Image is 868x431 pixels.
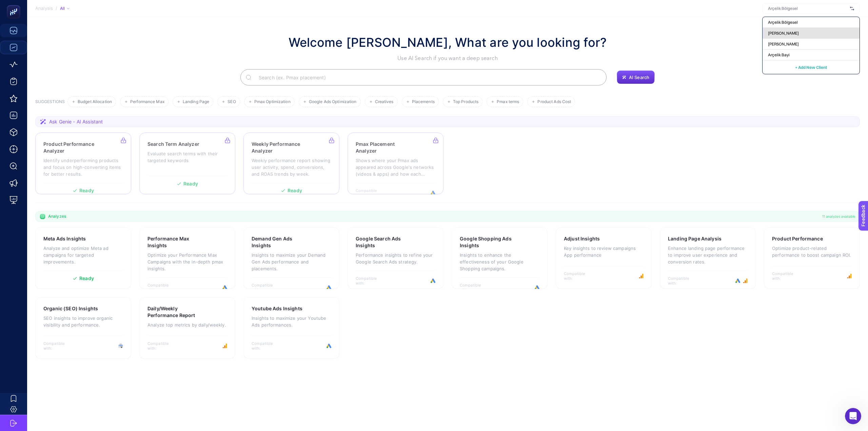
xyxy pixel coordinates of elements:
span: Placements [412,99,435,104]
span: Top Products [453,99,478,104]
p: Insights to maximize your Youtube Ads performances. [252,315,331,328]
h3: Product Performance [772,235,823,242]
a: Youtube Ads InsightsInsights to maximize your Youtube Ads performances.Compatible with: [243,297,339,359]
a: Product Performance AnalyzerIdentify underperforming products and focus on high-converting items ... [35,133,131,194]
span: SEO [228,99,236,104]
span: Budget Allocation [78,99,112,104]
span: Performance Max [130,99,164,104]
button: AI Search [617,71,655,84]
span: 11 analyzes available [822,214,855,219]
p: SEO insights to improve organic visibility and performance. [43,315,123,328]
a: Google Search Ads InsightsPerformance insights to refine your Google Search Ads strategy.Compatib... [348,227,443,289]
p: Use AI Search if you want a deep search [289,54,607,62]
a: Search Term AnalyzerEvaluate search terms with their targeted keywordsReady [139,133,235,194]
a: Organic (SEO) InsightsSEO insights to improve organic visibility and performance.Compatible with: [35,297,131,359]
h3: Demand Gen Ads Insights [252,235,310,249]
a: Weekly Performance AnalyzerWeekly performance report showing user activity, spend, conversions, a... [243,133,339,194]
span: Creatives [375,99,394,104]
span: Arçelik Bayi [768,52,790,58]
h1: Welcome [PERSON_NAME], What are you looking for? [289,33,607,52]
input: Arçelik Bölgesel [768,6,847,11]
h3: SUGGESTIONS [35,99,65,107]
span: Feedback [4,2,26,7]
a: Demand Gen Ads InsightsInsights to maximize your Demand Gen Ads performance and placements.Compat... [243,227,339,289]
span: / [56,5,57,11]
span: Compatible with: [460,283,490,292]
p: Key insights to review campaigns App performance [564,245,644,258]
span: + Add New Client [795,65,827,70]
h3: Daily/Weekly Performance Report [147,305,207,319]
p: Optimize your Performance Max Campaigns with the in-depth pmax insights. [147,252,227,272]
p: Performance insights to refine your Google Search Ads strategy. [356,252,435,265]
h3: Google Search Ads Insights [356,235,414,249]
span: Arçelik Bölgesel [768,20,798,25]
span: Compatible with: [43,341,74,351]
span: Google Ads Optimization [309,99,357,104]
h3: Organic (SEO) Insights [43,305,98,312]
a: Product PerformanceOptimize product-related performance to boost campaign ROI.Compatible with: [764,227,860,289]
h3: Adjust Insights [564,235,600,242]
span: Compatible with: [668,276,698,286]
h3: Meta Ads Insights [43,235,86,242]
h3: Youtube Ads Insights [252,305,302,312]
h3: Landing Page Analysis [668,235,722,242]
img: svg%3e [850,5,854,12]
a: Performance Max InsightsOptimize your Performance Max Campaigns with the in-depth pmax insights.C... [139,227,235,289]
span: Ready [79,276,94,281]
a: Meta Ads InsightsAnalyze and optimize Meta ad campaigns for targeted improvements.Ready [35,227,131,289]
span: Landing Page [183,99,209,104]
p: Optimize product-related performance to boost campaign ROI. [772,245,852,258]
span: AI Search [629,75,649,80]
a: Adjust InsightsKey insights to review campaigns App performanceCompatible with: [556,227,652,289]
a: Google Shopping Ads InsightsInsights to enhance the effectiveness of your Google Shopping campaig... [452,227,548,289]
span: Product Ads Cost [537,99,571,104]
a: Landing Page AnalysisEnhance landing page performance to improve user experience and conversion r... [660,227,756,289]
span: Compatible with: [772,271,803,281]
span: [PERSON_NAME] [768,41,799,47]
span: Compatible with: [356,276,386,286]
span: Pmax Optimization [254,99,291,104]
span: Compatible with: [564,271,594,281]
p: Analyze top metrics by daily/weekly. [147,321,227,328]
span: Pmax terms [497,99,519,104]
div: All [60,6,70,11]
span: Compatible with: [252,283,282,292]
a: Pmax Placement AnalyzerShows where your Pmax ads appeared across Google's networks (videos & apps... [348,133,443,194]
p: Insights to maximize your Demand Gen Ads performance and placements. [252,252,331,272]
span: Compatible with: [147,283,178,292]
input: Search [253,68,601,87]
span: Analyzes [48,214,66,219]
iframe: Intercom live chat [845,408,861,424]
p: Analyze and optimize Meta ad campaigns for targeted improvements. [43,245,123,265]
h3: Performance Max Insights [147,235,206,249]
p: Enhance landing page performance to improve user experience and conversion rates. [668,245,748,265]
button: + Add New Client [795,63,827,71]
h3: Google Shopping Ads Insights [460,235,519,249]
span: Ask Genie - AI Assistant [49,118,103,125]
span: Compatible with: [147,341,178,351]
a: Daily/Weekly Performance ReportAnalyze top metrics by daily/weekly.Compatible with: [139,297,235,359]
span: [PERSON_NAME] [768,31,799,36]
span: Analysis [35,6,53,11]
span: Compatible with: [252,341,282,351]
p: Insights to enhance the effectiveness of your Google Shopping campaigns. [460,252,539,272]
